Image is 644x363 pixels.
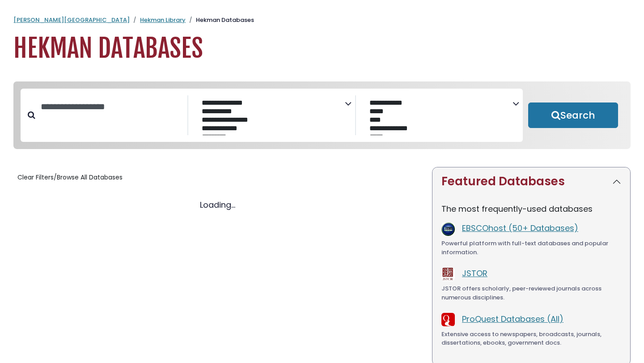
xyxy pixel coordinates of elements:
select: Database Vendors Filter [363,97,513,135]
div: Powerful platform with full-text databases and popular information. [441,239,621,256]
li: Hekman Databases [186,16,254,25]
nav: Search filters [13,81,631,149]
button: Clear Filters/Browse All Databases [13,171,127,184]
button: Submit for Search Results [528,102,618,128]
a: Hekman Library [140,16,186,24]
select: Database Subject Filter [195,97,345,135]
a: ProQuest Databases (All) [462,313,563,325]
div: Loading... [13,199,421,211]
button: Featured Databases [432,167,630,196]
div: JSTOR offers scholarly, peer-reviewed journals across numerous disciplines. [441,284,621,302]
div: Extensive access to newspapers, broadcasts, journals, dissertations, ebooks, government docs. [441,330,621,347]
nav: breadcrumb [13,16,631,25]
h1: Hekman Databases [13,34,631,64]
a: EBSCOhost (50+ Databases) [462,222,578,234]
input: Search database by title or keyword [35,99,187,114]
a: [PERSON_NAME][GEOGRAPHIC_DATA] [13,16,130,24]
a: JSTOR [462,268,487,279]
p: The most frequently-used databases [441,203,621,215]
